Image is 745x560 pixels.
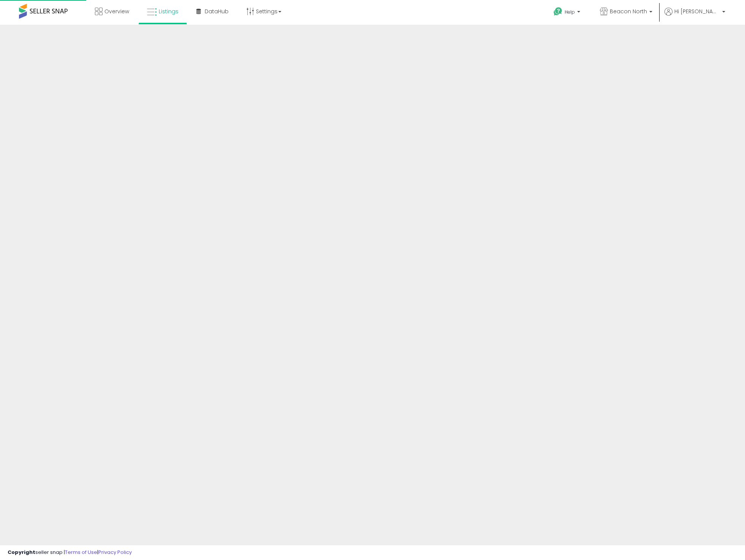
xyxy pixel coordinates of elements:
span: Help [565,9,575,15]
a: Hi [PERSON_NAME] [665,8,725,25]
i: Get Help [553,7,563,16]
span: Listings [159,8,178,15]
span: Beacon North [610,8,647,15]
span: Hi [PERSON_NAME] [674,8,720,15]
a: Help [548,1,588,25]
span: DataHub [205,8,229,15]
span: Overview [104,8,129,15]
